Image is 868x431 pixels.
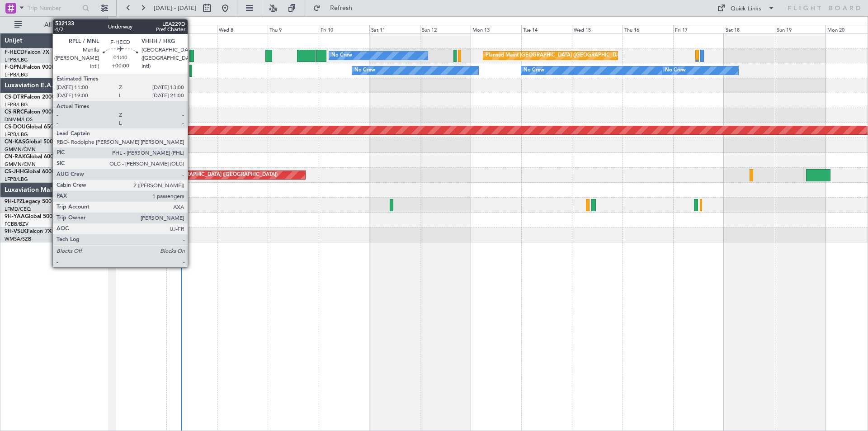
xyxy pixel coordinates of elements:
div: Quick Links [731,5,761,14]
button: Quick Links [712,1,779,15]
span: [DATE] - [DATE] [154,4,196,12]
div: Wed 8 [217,25,268,33]
span: CS-DOU [5,124,26,130]
div: Fri 10 [319,25,369,33]
a: CS-DTRFalcon 2000 [5,95,55,100]
div: Sat 18 [724,25,774,33]
a: GMMN/CMN [5,161,36,168]
div: Sat 11 [369,25,420,33]
a: 9H-YAAGlobal 5000 [5,214,56,219]
div: Mon 6 [116,25,166,33]
div: Unplanned Maint [GEOGRAPHIC_DATA] ([GEOGRAPHIC_DATA]) [133,64,282,77]
a: 9H-VSLKFalcon 7X [5,229,52,234]
span: 9H-LPZ [5,199,23,204]
a: CN-RAKGlobal 6000 [5,154,57,160]
button: Refresh [309,1,363,15]
div: [DATE] [109,18,125,26]
span: CS-JHH [5,169,24,175]
div: Thu 9 [268,25,318,33]
a: LFPB/LBG [5,71,28,78]
div: No Crew [354,64,375,77]
button: All Aircraft [10,18,98,32]
a: LFMD/CEQ [5,206,31,213]
span: CS-DTR [5,95,24,100]
div: Sun 12 [420,25,471,33]
a: LFPB/LBG [5,101,28,108]
span: All Aircraft [24,22,95,28]
span: CN-RAK [5,154,26,160]
a: CS-RRCFalcon 900LX [5,109,58,115]
div: Tue 14 [521,25,572,33]
div: Planned Maint [GEOGRAPHIC_DATA] ([GEOGRAPHIC_DATA]) [486,49,628,62]
a: CN-KASGlobal 5000 [5,139,56,145]
div: No Crew [665,64,686,77]
input: Trip Number [28,1,80,15]
div: Thu 16 [623,25,673,33]
span: F-HECD [5,50,24,55]
div: Mon 13 [471,25,521,33]
span: CS-RRC [5,109,24,115]
div: Fri 17 [673,25,724,33]
a: DNMM/LOS [5,116,33,123]
a: F-HECDFalcon 7X [5,50,49,55]
a: 9H-LPZLegacy 500 [5,199,52,204]
a: CS-DOUGlobal 6500 [5,124,57,130]
div: No Crew [524,64,544,77]
div: Tue 7 [166,25,217,33]
span: F-GPNJ [5,65,24,70]
div: No Crew [331,49,352,62]
div: Sun 19 [775,25,826,33]
a: WMSA/SZB [5,236,31,242]
a: CS-JHHGlobal 6000 [5,169,55,175]
a: LFPB/LBG [5,131,28,138]
div: Planned Maint [GEOGRAPHIC_DATA] ([GEOGRAPHIC_DATA]) [135,168,278,182]
a: LFPB/LBG [5,57,28,63]
a: LFPB/LBG [5,176,28,183]
div: Wed 15 [572,25,623,33]
a: FCBB/BZV [5,221,28,227]
span: Refresh [322,5,360,11]
a: F-GPNJFalcon 900EX [5,65,58,70]
span: 9H-YAA [5,214,25,219]
a: GMMN/CMN [5,146,36,153]
span: 9H-VSLK [5,229,27,234]
span: CN-KAS [5,139,25,145]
